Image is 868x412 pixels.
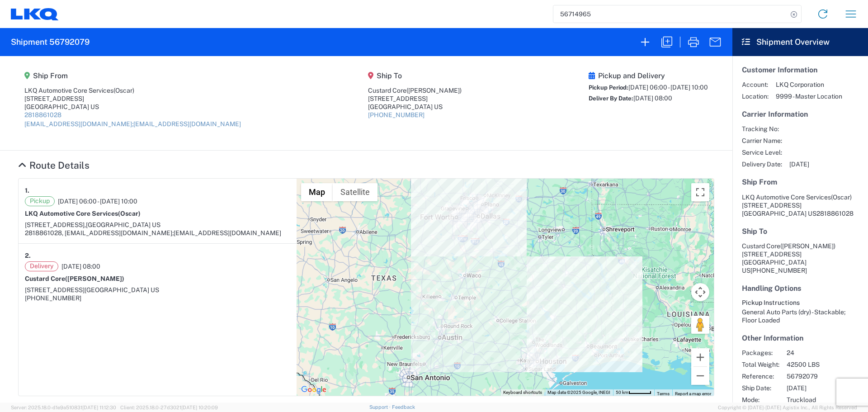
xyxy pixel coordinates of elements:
address: [GEOGRAPHIC_DATA] US [742,193,859,218]
strong: 1. [25,185,29,196]
span: Carrier Name: [742,137,782,145]
a: Feedback [392,404,415,410]
span: [DATE] 11:12:30 [82,405,116,410]
a: Support [369,404,392,410]
span: Delivery [25,261,58,271]
span: Account: [742,81,769,89]
h5: Ship From [24,71,241,80]
span: [PHONE_NUMBER] [750,267,807,274]
div: [STREET_ADDRESS] [24,95,241,103]
a: Hide Details [18,160,90,171]
span: Reference: [742,372,779,380]
span: ([PERSON_NAME]) [780,242,835,250]
span: [DATE] 10:20:09 [181,405,218,410]
span: 56792079 [787,372,864,380]
a: Open this area in Google Maps (opens a new window) [299,384,329,396]
button: Map Scale: 50 km per 47 pixels [613,389,654,396]
span: [DATE] 08:00 [633,95,672,102]
span: Packages: [742,349,779,357]
span: Client: 2025.18.0-27d3021 [120,405,218,410]
span: LKQ Automotive Core Services [742,194,831,201]
span: [DATE] [787,384,864,392]
span: 24 [787,349,864,357]
span: ([PERSON_NAME]) [406,87,462,94]
button: Toggle fullscreen view [691,183,709,201]
strong: LKQ Automotive Core Services [25,210,141,217]
a: [PHONE_NUMBER] [368,111,425,118]
span: 42500 LBS [787,360,864,369]
span: ([PERSON_NAME]) [65,275,124,282]
span: (Oscar) [118,210,141,217]
span: [DATE] 06:00 - [DATE] 10:00 [58,197,137,205]
button: Keyboard shortcuts [503,389,542,396]
div: 2818861028, [EMAIL_ADDRESS][DOMAIN_NAME];[EMAIL_ADDRESS][DOMAIN_NAME] [25,229,290,237]
span: [STREET_ADDRESS] [742,202,802,209]
span: Pickup Period: [589,84,628,91]
span: [DATE] 08:00 [61,262,100,270]
span: (Oscar) [831,194,852,201]
span: [DATE] 06:00 - [DATE] 10:00 [628,84,708,91]
span: LKQ Corporation [776,81,842,89]
a: Terms [657,391,670,396]
span: Map data ©2025 Google, INEGI [547,390,610,395]
header: Shipment Overview [732,28,868,56]
strong: Custard Core [25,275,124,282]
button: Show satellite imagery [333,183,377,201]
address: [GEOGRAPHIC_DATA] US [742,242,859,275]
h2: Shipment 56792079 [11,37,90,47]
strong: 2. [25,250,31,261]
span: Tracking No: [742,125,782,133]
div: LKQ Automotive Core Services [24,86,241,95]
div: [GEOGRAPHIC_DATA] US [24,103,241,111]
span: [STREET_ADDRESS] [25,286,85,294]
span: Pickup [25,196,55,206]
a: [EMAIL_ADDRESS][DOMAIN_NAME];[EMAIL_ADDRESS][DOMAIN_NAME] [24,120,241,128]
span: 50 km [616,390,628,395]
a: 2818861028 [24,111,61,118]
h5: Other Information [742,334,859,342]
span: Total Weight: [742,360,779,369]
span: Location: [742,92,769,100]
h5: Customer Information [742,66,859,74]
span: Delivery Date: [742,160,782,168]
h5: Carrier Information [742,110,859,118]
span: Custard Core [STREET_ADDRESS] [742,242,835,258]
span: 2818861028 [816,210,854,217]
a: Report a map error [675,391,711,396]
span: Ship Date: [742,384,779,392]
span: Service Level: [742,148,782,156]
h6: Pickup Instructions [742,299,859,307]
span: Truckload [787,396,864,404]
h5: Ship To [742,227,859,236]
span: (Oscar) [113,87,134,94]
span: [STREET_ADDRESS], [25,221,86,228]
span: 9999 - Master Location [776,92,842,100]
div: [PHONE_NUMBER] [25,294,290,302]
span: [DATE] [789,160,809,168]
h5: Ship From [742,178,859,186]
button: Map camera controls [691,283,709,301]
span: [GEOGRAPHIC_DATA] US [85,286,159,294]
span: Server: 2025.18.0-d1e9a510831 [11,405,116,410]
button: Show street map [301,183,333,201]
button: Drag Pegman onto the map to open Street View [691,316,709,334]
span: Mode: [742,396,779,404]
button: Zoom in [691,348,709,366]
div: Custard Core [368,86,462,95]
div: [STREET_ADDRESS] [368,95,462,103]
span: Deliver By Date: [589,95,633,102]
h5: Ship To [368,71,462,80]
span: [GEOGRAPHIC_DATA] US [86,221,160,228]
h5: Handling Options [742,284,859,293]
input: Shipment, tracking or reference number [553,5,788,23]
img: Google [299,384,329,396]
span: Copyright © [DATE]-[DATE] Agistix Inc., All Rights Reserved [718,403,857,412]
div: [GEOGRAPHIC_DATA] US [368,103,462,111]
div: General Auto Parts (dry) - Stackable; Floor Loaded [742,308,859,324]
h5: Pickup and Delivery [589,71,708,80]
button: Zoom out [691,367,709,385]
